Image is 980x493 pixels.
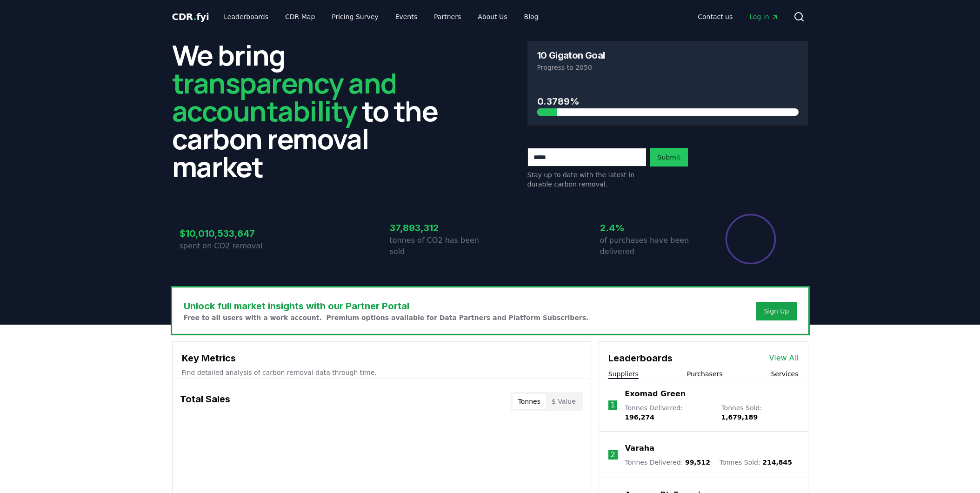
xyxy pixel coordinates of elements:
[216,8,276,25] a: Leaderboards
[720,458,792,467] p: Tonnes Sold :
[180,240,280,252] p: spent on CO2 removal
[184,313,589,322] p: Free to all users with a work account. Premium options available for Data Partners and Platform S...
[721,403,798,422] p: Tonnes Sold :
[390,221,490,235] h3: 37,893,312
[625,403,712,422] p: Tonnes Delivered :
[608,369,639,379] button: Suppliers
[427,8,468,25] a: Partners
[172,64,397,130] span: transparency and accountability
[600,221,700,235] h3: 2.4%
[611,449,615,460] p: 2
[650,148,688,167] button: Submit
[172,11,209,22] span: CDR fyi
[537,63,799,72] p: Progress to 2050
[180,227,280,240] h3: $10,010,533,647
[625,388,686,400] a: Exomad Green
[687,369,723,379] button: Purchasers
[625,443,654,454] a: Varaha
[685,459,710,466] span: 99,512
[725,213,777,265] div: Percentage of sales delivered
[182,368,581,377] p: Find detailed analysis of carbon removal data through time.
[769,353,799,364] a: View All
[172,41,453,180] h2: We bring to the carbon removal market
[762,459,792,466] span: 214,845
[193,11,196,22] span: .
[324,8,386,25] a: Pricing Survey
[388,8,425,25] a: Events
[527,170,647,189] p: Stay up to date with the latest in durable carbon removal.
[721,413,758,421] span: 1,679,189
[625,413,654,421] span: 196,274
[546,394,581,409] button: $ Value
[180,392,230,411] h3: Total Sales
[690,8,740,25] a: Contact us
[216,8,546,25] nav: Main
[182,351,581,365] h3: Key Metrics
[625,458,710,467] p: Tonnes Delivered :
[517,8,546,25] a: Blog
[742,8,786,25] a: Log in
[470,8,514,25] a: About Us
[513,394,546,409] button: Tonnes
[690,8,786,25] nav: Main
[610,400,615,411] p: 1
[278,8,322,25] a: CDR Map
[771,369,798,379] button: Services
[749,12,778,21] span: Log in
[756,302,796,320] button: Sign Up
[537,51,605,60] h3: 10 Gigaton Goal
[172,10,209,23] a: CDR.fyi
[600,235,700,257] p: of purchases have been delivered
[537,94,799,108] h3: 0.3789%
[184,299,589,313] h3: Unlock full market insights with our Partner Portal
[390,235,490,257] p: tonnes of CO2 has been sold
[608,351,673,365] h3: Leaderboards
[764,306,789,316] a: Sign Up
